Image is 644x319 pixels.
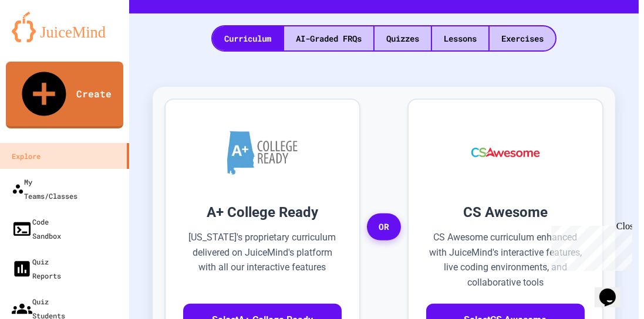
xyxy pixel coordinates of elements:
[12,12,117,42] img: logo-orange.svg
[432,26,488,50] div: Lessons
[12,254,61,283] div: Quiz Reports
[595,272,632,307] iframe: chat widget
[12,149,41,163] div: Explore
[5,5,81,74] div: Chat with us now!Close
[547,221,632,271] iframe: chat widget
[284,26,373,50] div: AI-Graded FRQs
[12,215,61,243] div: Code Sandbox
[183,202,342,223] h3: A+ College Ready
[490,26,555,50] div: Exercises
[426,202,585,223] h3: CS Awesome
[12,175,77,203] div: My Teams/Classes
[227,131,298,175] img: A+ College Ready
[6,62,123,128] a: Create
[375,26,431,50] div: Quizzes
[183,230,342,290] p: [US_STATE]'s proprietary curriculum delivered on JuiceMind's platform with all our interactive fe...
[426,230,585,290] p: CS Awesome curriculum enhanced with JuiceMind's interactive features, live coding environments, a...
[367,213,401,240] span: OR
[460,117,552,188] img: CS Awesome
[213,26,283,50] div: Curriculum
